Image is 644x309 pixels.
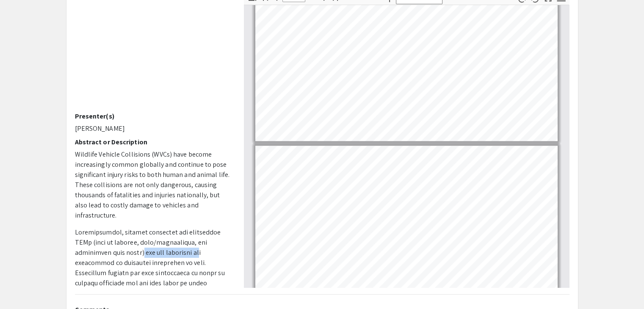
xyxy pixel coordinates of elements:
[75,3,231,112] iframe: Project Video
[6,271,36,303] iframe: Chat
[75,149,231,221] p: Wildlife Vehicle Collisions (WVCs) have become increasingly common globally and continue to pose ...
[75,112,231,120] h2: Presenter(s)
[75,124,231,134] p: [PERSON_NAME]
[75,138,231,146] h2: Abstract or Description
